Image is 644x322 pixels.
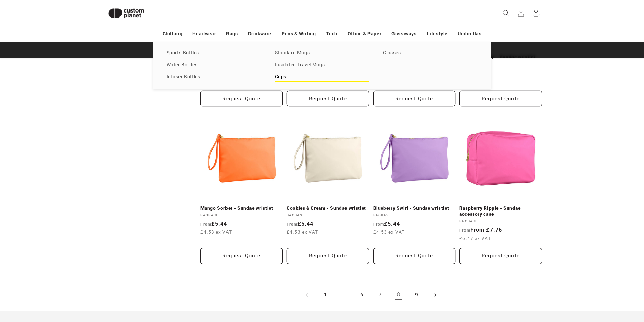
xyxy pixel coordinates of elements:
[200,205,283,212] a: Mango Sorbet - Sundae wristlet
[499,6,514,21] summary: Search
[248,28,271,40] a: Drinkware
[373,288,388,302] a: Page 7
[610,290,644,322] iframe: Chat Widget
[275,49,369,58] a: Standard Mugs
[459,205,542,217] a: Raspberry Ripple - Sundae accessory case
[167,49,261,58] a: Sports Bottles
[391,288,406,302] a: Page 8
[167,73,261,82] a: Infuser Bottles
[167,60,261,70] a: Water Bottles
[459,91,542,106] button: Request Quote
[348,28,381,40] a: Office & Paper
[226,28,238,40] a: Bags
[318,288,333,302] a: Page 1
[409,288,424,302] a: Page 9
[373,205,456,212] a: Blueberry Swirl - Sundae wristlet
[287,248,369,264] button: Request Quote
[200,91,283,106] : Request Quote
[355,288,369,302] a: Page 6
[275,73,369,82] a: Cups
[200,248,283,264] button: Request Quote
[200,288,542,302] nav: Pagination
[326,28,337,40] a: Tech
[458,28,481,40] a: Umbrellas
[102,3,150,24] img: Custom Planet
[383,49,478,58] a: Glasses
[428,288,443,302] a: Next page
[391,28,416,40] a: Giveaways
[373,91,456,106] button: Request Quote
[373,248,456,264] button: Request Quote
[287,91,369,106] button: Request Quote
[287,205,369,212] a: Cookies & Cream - Sundae wristlet
[300,288,315,302] a: Previous page
[427,28,448,40] a: Lifestyle
[275,60,369,70] a: Insulated Travel Mugs
[459,248,542,264] button: Request Quote
[192,28,216,40] a: Headwear
[163,28,183,40] a: Clothing
[282,28,316,40] a: Pens & Writing
[336,288,351,302] span: …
